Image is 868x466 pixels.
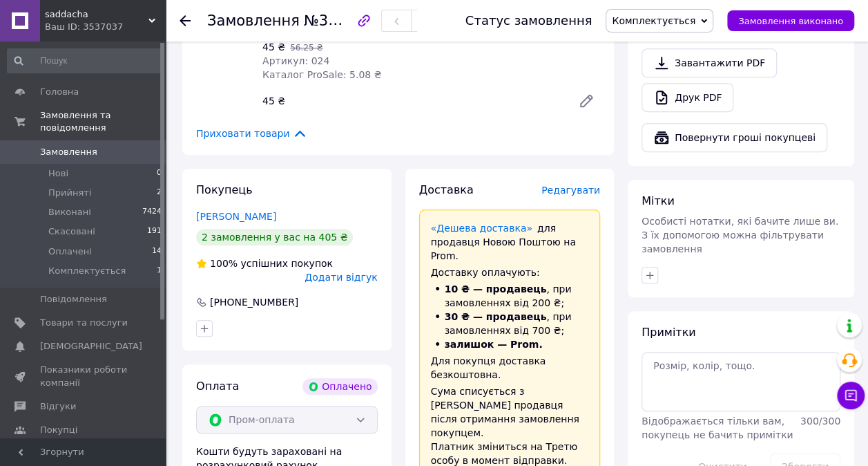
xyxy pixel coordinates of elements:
[642,194,675,207] span: Мітки
[40,317,128,329] span: Товари та послуги
[431,265,589,279] div: Доставку оплачують:
[40,424,77,436] span: Покупці
[157,265,162,277] span: 1
[196,126,307,141] span: Приховати товари
[431,221,589,263] div: для продавця Новою Поштою на Prom.
[48,225,95,238] span: Скасовані
[642,416,793,440] span: Відображається тільки вам, покупець не бачить примітки
[48,206,91,218] span: Виконані
[196,211,276,222] a: [PERSON_NAME]
[302,378,377,395] div: Оплачено
[40,364,128,389] span: Показники роботи компанії
[196,380,239,393] span: Оплата
[209,295,300,309] div: [PHONE_NUMBER]
[419,183,474,196] span: Доставка
[48,245,92,258] span: Оплачені
[40,86,79,98] span: Головна
[305,272,377,283] span: Додати відгук
[40,146,97,158] span: Замовлення
[262,69,381,80] span: Каталог ProSale: 5.08 ₴
[642,48,777,77] a: Завантажити PDF
[445,311,547,322] span: 30 ₴ — продавець
[196,183,253,196] span: Покупець
[45,21,166,33] div: Ваш ID: 3537037
[48,167,68,180] span: Нові
[40,109,166,134] span: Замовлення та повідомлення
[800,416,840,427] span: 300 / 300
[642,83,733,112] a: Друк PDF
[304,12,402,29] span: №366351260
[572,87,600,115] a: Редагувати
[207,12,300,29] span: Замовлення
[48,187,91,199] span: Прийняті
[612,15,695,26] span: Комплектується
[40,293,107,306] span: Повідомлення
[157,167,162,180] span: 0
[40,340,142,353] span: [DEMOGRAPHIC_DATA]
[210,258,238,269] span: 100%
[642,216,838,254] span: Особисті нотатки, які бачите лише ви. З їх допомогою можна фільтрувати замовлення
[431,354,589,382] div: Для покупця доставка безкоштовна.
[727,10,854,31] button: Замовлення виконано
[45,8,148,21] span: saddacha
[196,257,333,270] div: успішних покупок
[40,400,76,413] span: Відгуки
[642,123,827,152] button: Повернути гроші покупцеві
[445,283,547,295] span: 10 ₴ — продавець
[157,187,162,199] span: 2
[837,382,865,409] button: Чат з покупцем
[262,55,329,66] span: Артикул: 024
[290,43,322,53] span: 56.25 ₴
[431,310,589,337] li: , при замовленнях від 700 ₴;
[738,16,843,26] span: Замовлення виконано
[262,41,285,53] span: 45 ₴
[152,245,162,258] span: 14
[142,206,162,218] span: 7424
[180,14,191,28] div: Повернутися назад
[7,48,163,73] input: Пошук
[642,326,695,339] span: Примітки
[541,185,600,196] span: Редагувати
[147,225,162,238] span: 191
[465,14,592,28] div: Статус замовлення
[445,339,543,350] span: залишок — Prom.
[196,229,353,245] div: 2 замовлення у вас на 405 ₴
[431,223,532,234] a: «Дешева доставка»
[431,282,589,310] li: , при замовленнях від 200 ₴;
[48,265,126,277] span: Комплектується
[257,91,567,111] div: 45 ₴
